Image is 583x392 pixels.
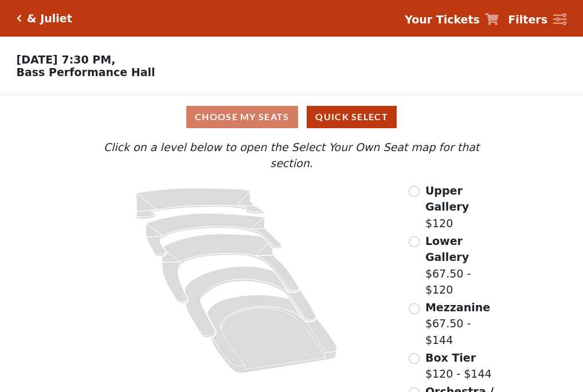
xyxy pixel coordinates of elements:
[27,12,72,25] h5: & Juliet
[425,184,469,213] span: Upper Gallery
[508,11,566,28] a: Filters
[307,106,397,128] button: Quick Select
[425,351,476,364] span: Box Tier
[405,11,499,28] a: Your Tickets
[146,213,282,256] path: Lower Gallery - Seats Available: 119
[425,299,502,349] label: $67.50 - $144
[425,235,469,264] span: Lower Gallery
[508,13,547,26] strong: Filters
[425,350,492,382] label: $120 - $144
[405,13,480,26] strong: Your Tickets
[81,139,502,172] p: Click on a level below to open the Select Your Own Seat map for that section.
[425,183,502,232] label: $120
[208,295,338,373] path: Orchestra / Parterre Circle - Seats Available: 45
[425,233,502,298] label: $67.50 - $120
[136,188,265,219] path: Upper Gallery - Seats Available: 163
[17,14,22,22] a: Click here to go back to filters
[425,301,490,314] span: Mezzanine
